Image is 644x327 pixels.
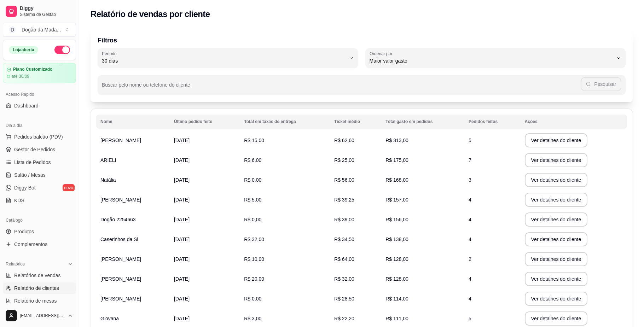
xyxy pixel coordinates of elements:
[3,295,76,306] a: Relatório de mesas
[14,184,36,191] span: Diggy Bot
[3,282,76,294] a: Relatório de clientes
[6,261,25,267] span: Relatórios
[14,171,46,179] span: Salão / Mesas
[240,115,330,129] th: Total em taxas de entrega
[102,51,119,57] label: Período
[3,157,76,168] a: Lista de Pedidos
[20,12,73,17] span: Sistema de Gestão
[174,197,190,203] span: [DATE]
[385,276,408,282] span: R$ 128,00
[365,48,626,68] button: Ordenar porMaior valor gasto
[244,138,264,143] span: R$ 15,00
[174,237,190,242] span: [DATE]
[174,138,190,143] span: [DATE]
[244,157,261,163] span: R$ 6,00
[96,115,170,129] th: Nome
[3,195,76,206] a: KDS
[14,272,61,279] span: Relatórios de vendas
[334,157,354,163] span: R$ 25,00
[244,316,261,321] span: R$ 3,00
[469,316,471,321] span: 5
[14,133,63,140] span: Pedidos balcão (PDV)
[98,48,358,68] button: Período30 dias
[334,237,354,242] span: R$ 34,50
[469,157,471,163] span: 7
[174,316,190,321] span: [DATE]
[330,115,381,129] th: Ticket médio
[174,177,190,183] span: [DATE]
[100,217,136,222] span: Dogão 2254663
[100,157,116,163] span: ARIELI
[3,63,76,83] a: Plano Customizadoaté 30/09
[334,256,354,262] span: R$ 64,00
[3,226,76,237] a: Produtos
[3,89,76,100] div: Acesso Rápido
[20,5,73,12] span: Diggy
[100,276,141,282] span: [PERSON_NAME]
[100,237,138,242] span: Caserinhos da Si
[464,115,520,129] th: Pedidos feitos
[12,74,29,79] article: até 30/09
[20,313,65,319] span: [EMAIL_ADDRESS][DOMAIN_NAME]
[14,146,55,153] span: Gestor de Pedidos
[469,276,471,282] span: 4
[14,197,24,204] span: KDS
[370,51,395,57] label: Ordenar por
[525,272,588,286] button: Ver detalhes do cliente
[100,197,141,203] span: [PERSON_NAME]
[3,3,76,20] a: DiggySistema de Gestão
[91,8,210,20] h2: Relatório de vendas por cliente
[521,115,627,129] th: Ações
[102,57,346,64] span: 30 dias
[244,296,261,302] span: R$ 0,00
[525,292,588,306] button: Ver detalhes do cliente
[525,173,588,187] button: Ver detalhes do cliente
[9,46,38,54] div: Loja aberta
[174,276,190,282] span: [DATE]
[469,177,471,183] span: 3
[14,297,57,304] span: Relatório de mesas
[469,256,471,262] span: 2
[244,217,261,222] span: R$ 0,00
[525,133,588,147] button: Ver detalhes do cliente
[174,296,190,302] span: [DATE]
[525,311,588,326] button: Ver detalhes do cliente
[334,177,354,183] span: R$ 56,00
[385,197,408,203] span: R$ 157,00
[3,182,76,193] a: Diggy Botnovo
[469,217,471,222] span: 4
[14,159,51,166] span: Lista de Pedidos
[525,232,588,246] button: Ver detalhes do cliente
[14,228,34,235] span: Produtos
[174,157,190,163] span: [DATE]
[14,241,47,248] span: Complementos
[334,138,354,143] span: R$ 62,60
[170,115,240,129] th: Último pedido feito
[385,177,408,183] span: R$ 168,00
[334,296,354,302] span: R$ 28,50
[385,316,408,321] span: R$ 111,00
[100,138,141,143] span: [PERSON_NAME]
[3,307,76,324] button: [EMAIL_ADDRESS][DOMAIN_NAME]
[244,256,264,262] span: R$ 10,00
[334,197,354,203] span: R$ 39,25
[525,252,588,266] button: Ver detalhes do cliente
[370,57,613,64] span: Maior valor gasto
[100,177,116,183] span: Natália
[244,276,264,282] span: R$ 20,00
[100,256,141,262] span: [PERSON_NAME]
[334,316,354,321] span: R$ 22,20
[469,296,471,302] span: 4
[54,46,70,54] button: Alterar Status
[14,285,59,292] span: Relatório de clientes
[3,131,76,142] button: Pedidos balcão (PDV)
[3,23,76,37] button: Select a team
[3,144,76,155] a: Gestor de Pedidos
[525,153,588,167] button: Ver detalhes do cliente
[385,296,408,302] span: R$ 114,00
[385,138,408,143] span: R$ 313,00
[102,84,581,91] input: Buscar pelo nome ou telefone do cliente
[385,256,408,262] span: R$ 128,00
[469,237,471,242] span: 4
[98,35,626,45] p: Filtros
